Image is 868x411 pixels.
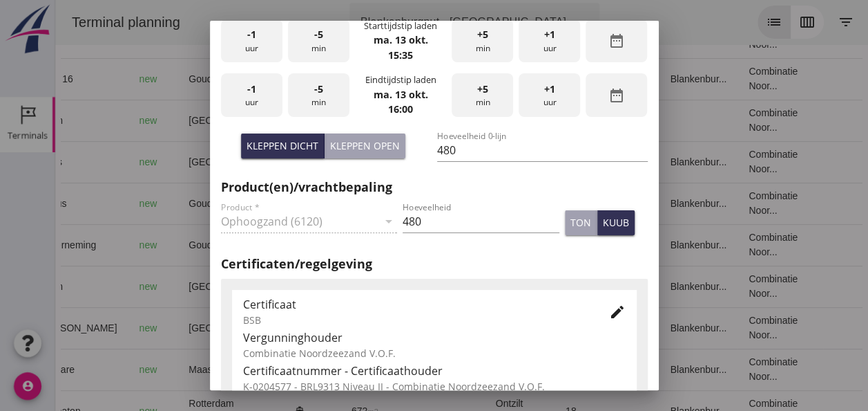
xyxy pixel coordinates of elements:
[711,14,727,30] i: list
[241,134,325,158] button: Kleppen dicht
[430,183,499,224] td: Ontzilt oph.zan...
[243,363,626,379] div: Certificaatnummer - Certificaathouder
[499,100,604,141] td: 18
[312,325,323,333] small: m3
[240,323,249,333] i: directions_boat
[477,27,488,42] span: +5
[285,349,361,390] td: 434
[133,113,249,128] div: [GEOGRAPHIC_DATA]
[312,158,323,167] small: m3
[682,58,768,100] td: Combinatie Noor...
[318,241,329,250] small: m3
[499,58,604,100] td: 18
[285,141,361,183] td: 523
[285,224,361,266] td: 1231
[168,199,177,208] i: directions_boat
[373,33,427,46] strong: ma. 13 okt.
[133,72,249,86] div: Gouda
[499,266,604,307] td: 18
[499,224,604,266] td: 18
[430,141,499,183] td: Filling sand
[682,349,768,390] td: Combinatie Noor...
[604,307,682,349] td: Blankenbur...
[499,183,604,224] td: 18
[73,141,123,183] td: new
[452,73,513,117] div: min
[240,116,249,125] i: directions_boat
[133,238,249,253] div: Gouda
[430,100,499,141] td: Filling sand
[597,210,635,235] button: kuub
[499,307,604,349] td: 18
[133,280,249,294] div: [GEOGRAPHIC_DATA]
[314,82,323,97] span: -5
[133,321,249,336] div: [GEOGRAPHIC_DATA]
[430,307,499,349] td: Filling sand
[364,19,437,33] div: Starttijdstip laden
[285,307,361,349] td: 397
[221,73,282,117] div: uur
[312,200,323,208] small: m3
[570,215,591,230] div: ton
[133,197,249,211] div: Gouda
[6,12,136,32] div: Terminal planning
[73,58,123,100] td: new
[430,266,499,307] td: Filling sand
[682,307,768,349] td: Combinatie Noor...
[247,27,256,42] span: -1
[285,100,361,141] td: 480
[221,178,648,197] h2: Product(en)/vrachtbepaling
[73,349,123,390] td: new
[240,282,249,291] i: directions_boat
[452,19,513,63] div: min
[499,349,604,390] td: 18
[430,224,499,266] td: Ontzilt oph.zan...
[604,141,682,183] td: Blankenbur...
[305,14,511,30] div: Blankenburgput - [GEOGRAPHIC_DATA]
[243,296,587,313] div: Certificaat
[312,117,323,125] small: m3
[247,138,318,153] div: Kleppen dicht
[519,19,580,63] div: uur
[312,366,323,374] small: m3
[604,183,682,224] td: Blankenbur...
[499,141,604,183] td: 18
[682,100,768,141] td: Combinatie Noor...
[285,183,361,224] td: 999
[318,75,329,84] small: m3
[73,307,123,349] td: new
[373,88,427,101] strong: ma. 13 okt.
[744,14,760,30] i: calendar_view_week
[682,224,768,266] td: Combinatie Noor...
[388,48,413,62] strong: 15:35
[221,19,282,63] div: uur
[430,58,499,100] td: Ontzilt oph.zan...
[604,224,682,266] td: Blankenbur...
[73,183,123,224] td: new
[243,346,626,360] div: Combinatie Noordzeezand V.O.F.
[288,19,349,63] div: min
[609,304,626,320] i: edit
[314,27,323,42] span: -5
[73,224,123,266] td: new
[437,139,648,161] input: Hoeveelheid 0-lijn
[682,141,768,183] td: Combinatie Noor...
[243,379,626,394] div: K-0204577 - BRL9313 Niveau II - Combinatie Noordzeezand V.O.F.
[608,33,625,49] i: date_range
[247,82,256,97] span: -1
[604,58,682,100] td: Blankenbur...
[285,266,361,307] td: 480
[330,138,400,153] div: Kleppen open
[430,349,499,390] td: Filling sand
[133,363,249,377] div: Maassluis
[544,27,555,42] span: +1
[73,266,123,307] td: new
[519,14,536,30] i: arrow_drop_down
[608,87,625,104] i: date_range
[477,82,488,97] span: +5
[133,155,249,170] div: [GEOGRAPHIC_DATA]
[519,73,580,117] div: uur
[565,210,597,235] button: ton
[288,73,349,117] div: min
[604,266,682,307] td: Blankenbur...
